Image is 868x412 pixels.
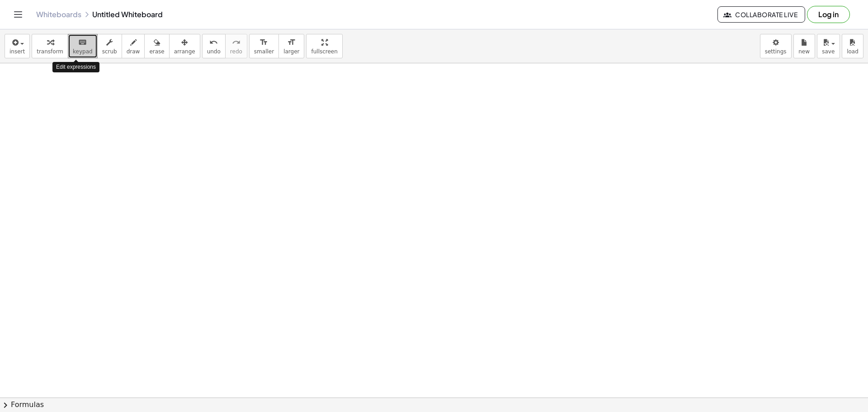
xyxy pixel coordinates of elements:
[102,48,117,55] span: scrub
[202,34,226,58] button: undoundo
[249,34,279,58] button: format_sizesmaller
[9,48,25,55] span: insert
[817,34,840,58] button: save
[78,37,87,48] i: keyboard
[122,34,145,58] button: draw
[11,7,25,22] button: Toggle navigation
[68,34,98,58] button: keyboardkeypad
[798,48,810,55] span: new
[37,48,63,55] span: transform
[807,6,850,23] button: Log in
[174,48,195,55] span: arrange
[73,48,93,55] span: keypad
[52,62,99,72] div: Edit expressions
[207,48,221,55] span: undo
[259,37,268,48] i: format_size
[232,37,241,48] i: redo
[842,34,863,58] button: load
[287,37,296,48] i: format_size
[5,34,30,58] button: insert
[225,34,247,58] button: redoredo
[254,48,274,55] span: smaller
[144,34,169,58] button: erase
[717,6,805,23] button: Collaborate Live
[306,34,342,58] button: fullscreen
[169,34,200,58] button: arrange
[725,10,797,19] span: Collaborate Live
[36,10,81,19] a: Whiteboards
[32,34,68,58] button: transform
[311,48,337,55] span: fullscreen
[230,48,242,55] span: redo
[209,37,218,48] i: undo
[149,48,164,55] span: erase
[760,34,792,58] button: settings
[127,48,140,55] span: draw
[278,34,304,58] button: format_sizelarger
[97,34,122,58] button: scrub
[822,48,835,55] span: save
[847,48,859,55] span: load
[765,48,787,55] span: settings
[283,48,299,55] span: larger
[793,34,815,58] button: new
